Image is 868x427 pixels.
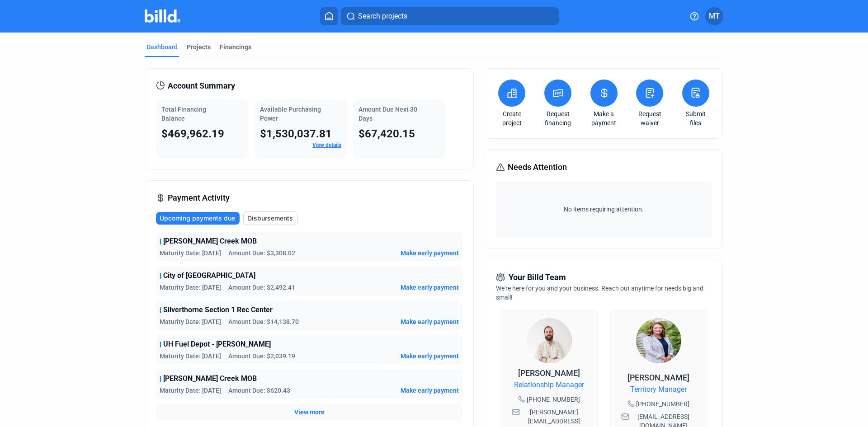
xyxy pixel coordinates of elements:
span: $67,420.15 [359,127,415,140]
span: Maturity Date: [DATE] [160,352,221,361]
a: View details [312,142,341,148]
img: Billd Company Logo [145,9,180,23]
span: Make early payment [401,249,459,258]
span: Territory Manager [630,384,687,395]
span: Amount Due: $2,039.19 [228,352,295,361]
span: Amount Due: $14,138.70 [228,317,299,326]
span: Account Summary [168,80,235,92]
span: Amount Due: $2,492.41 [228,283,295,292]
span: $469,962.19 [161,127,224,140]
span: Amount Due Next 30 Days [359,106,417,122]
span: Disbursements [247,214,293,223]
div: Financings [220,42,251,52]
span: Maturity Date: [DATE] [160,317,221,326]
a: Submit files [680,109,712,127]
span: [PHONE_NUMBER] [636,399,689,408]
span: Maturity Date: [DATE] [160,283,221,292]
span: Total Financing Balance [161,106,206,122]
span: Needs Attention [508,161,567,174]
span: We're here for you and your business. Reach out anytime for needs big and small! [496,285,703,301]
a: Request financing [542,109,574,127]
span: Maturity Date: [DATE] [160,386,221,395]
a: Make a payment [588,109,620,127]
span: No items requiring attention. [500,205,708,214]
span: Maturity Date: [DATE] [160,249,221,258]
span: Upcoming payments due [160,214,235,223]
img: Territory Manager [636,318,681,363]
div: Projects [187,42,211,52]
div: Dashboard [146,42,178,52]
img: Relationship Manager [527,318,572,363]
span: Search projects [358,11,407,22]
span: MT [709,11,720,22]
span: Make early payment [401,283,459,292]
span: City of [GEOGRAPHIC_DATA] [163,270,255,281]
span: Make early payment [401,317,459,326]
span: View more [294,408,325,417]
span: Your Billd Team [509,271,566,284]
span: Silverthorne Section 1 Rec Center [163,305,273,315]
span: Available Purchasing Power [260,106,321,122]
span: Relationship Manager [514,380,584,390]
span: $1,530,037.81 [260,127,332,140]
span: Amount Due: $3,308.02 [228,249,295,258]
span: Make early payment [401,352,459,361]
a: Create project [496,109,528,127]
span: Amount Due: $620.43 [228,386,290,395]
span: [PERSON_NAME] Creek MOB [163,373,257,384]
span: [PHONE_NUMBER] [527,395,580,404]
span: Make early payment [401,386,459,395]
span: UH Fuel Depot - [PERSON_NAME] [163,339,271,350]
span: Payment Activity [168,192,230,204]
span: [PERSON_NAME] [518,368,580,378]
span: [PERSON_NAME] Creek MOB [163,236,257,247]
a: Request waiver [634,109,665,127]
span: [PERSON_NAME] [627,373,689,382]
